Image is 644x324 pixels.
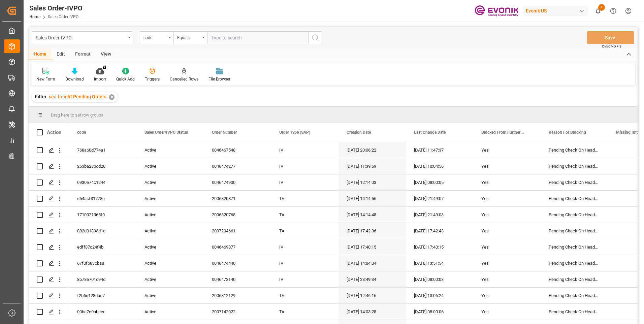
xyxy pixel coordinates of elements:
[541,191,608,206] div: Pending Check On Header Level, Special Transport Requirements Unchecked
[204,191,271,206] div: 2006820871
[541,223,608,239] div: Pending Check On Header Level, Special Transport Requirements Unchecked
[541,255,608,271] div: Pending Check On Header Level, Special Transport Requirements Unchecked
[339,239,406,255] div: [DATE] 17:40:15
[144,159,196,174] div: Active
[36,33,126,41] div: Sales Order-IVPO
[271,239,339,255] div: IV
[481,272,533,287] div: Yes
[271,304,339,320] div: TA
[414,130,446,135] span: Last Change Date
[204,223,271,239] div: 2007204661
[549,130,586,135] span: Reason For Blocking
[541,158,608,174] div: Pending Check On Header Level, Special Transport Requirements Unchecked
[29,191,69,207] div: Press SPACE to select this row.
[29,271,69,288] div: Press SPACE to select this row.
[541,239,608,255] div: Pending Check On Header Level, Special Transport Requirements Unchecked
[144,142,196,158] div: Active
[271,223,339,239] div: TA
[481,175,533,190] div: Yes
[339,207,406,223] div: [DATE] 14:14:48
[144,207,196,223] div: Active
[109,94,115,100] div: ✕
[69,142,136,158] div: 768a60d774a1
[29,288,69,304] div: Press SPACE to select this row.
[49,94,106,99] span: sea freight Pending Orders
[143,33,166,41] div: code
[587,31,634,44] button: Save
[29,49,52,60] div: Home
[69,158,136,174] div: 253ba28bcd20
[29,3,83,13] div: Sales Order-IVPO
[308,31,322,44] button: search button
[590,3,606,19] button: show 4 new notifications
[29,207,69,223] div: Press SPACE to select this row.
[339,223,406,239] div: [DATE] 17:42:36
[29,255,69,271] div: Press SPACE to select this row.
[70,49,96,60] div: Format
[204,207,271,223] div: 2006820768
[475,5,518,17] img: Evonik-brand-mark-Deep-Purple-RGB.jpeg_1700498283.jpeg
[204,304,271,320] div: 2007142022
[339,174,406,190] div: [DATE] 12:14:03
[52,49,70,60] div: Edit
[69,174,136,190] div: 0930e74c1244
[204,239,271,255] div: 0046469877
[212,130,237,135] span: Order Number
[144,272,196,287] div: Active
[481,142,533,158] div: Yes
[69,304,136,320] div: 00ba7e0abeec
[541,271,608,287] div: Pending Check On Header Level, Special Transport Requirements Unchecked
[481,288,533,303] div: Yes
[204,255,271,271] div: 0046474440
[347,130,371,135] span: Creation Date
[406,207,473,223] div: [DATE] 21:49:03
[406,223,473,239] div: [DATE] 17:42:43
[541,142,608,158] div: Pending Check On Header Level, Special Transport Requirements Unchecked
[32,31,133,44] button: open menu
[271,207,339,223] div: TA
[481,191,533,206] div: Yes
[204,271,271,287] div: 0046472140
[339,255,406,271] div: [DATE] 14:04:04
[77,130,86,135] span: code
[339,191,406,206] div: [DATE] 14:14:56
[144,256,196,271] div: Active
[271,255,339,271] div: IV
[69,191,136,206] div: d54acf31778e
[271,271,339,287] div: IV
[207,31,308,44] input: Type to search
[69,223,136,239] div: 082d01393d1d
[339,304,406,320] div: [DATE] 14:03:28
[29,304,69,320] div: Press SPACE to select this row.
[144,304,196,320] div: Active
[481,304,533,320] div: Yes
[406,271,473,287] div: [DATE] 08:00:03
[145,76,160,82] div: Triggers
[406,191,473,206] div: [DATE] 21:49:07
[271,288,339,303] div: TA
[29,158,69,174] div: Press SPACE to select this row.
[541,174,608,190] div: Pending Check On Header Level, Special Transport Requirements Unchecked
[208,76,230,82] div: File Browser
[406,142,473,158] div: [DATE] 11:47:37
[271,158,339,174] div: IV
[406,304,473,320] div: [DATE] 08:00:06
[606,3,621,19] button: Help Center
[35,94,49,99] span: Filter :
[29,174,69,191] div: Press SPACE to select this row.
[481,223,533,239] div: Yes
[69,288,136,303] div: f2b6e128dae7
[29,14,40,19] a: Home
[29,239,69,255] div: Press SPACE to select this row.
[481,256,533,271] div: Yes
[69,255,136,271] div: 67f0fb83cba8
[204,288,271,303] div: 2006812129
[69,239,136,255] div: edff87c24f4b
[173,31,207,44] button: open menu
[271,142,339,158] div: IV
[339,158,406,174] div: [DATE] 11:39:59
[481,207,533,223] div: Yes
[204,174,271,190] div: 0046474900
[602,44,621,49] span: Ctrl/CMD + S
[204,158,271,174] div: 0046474277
